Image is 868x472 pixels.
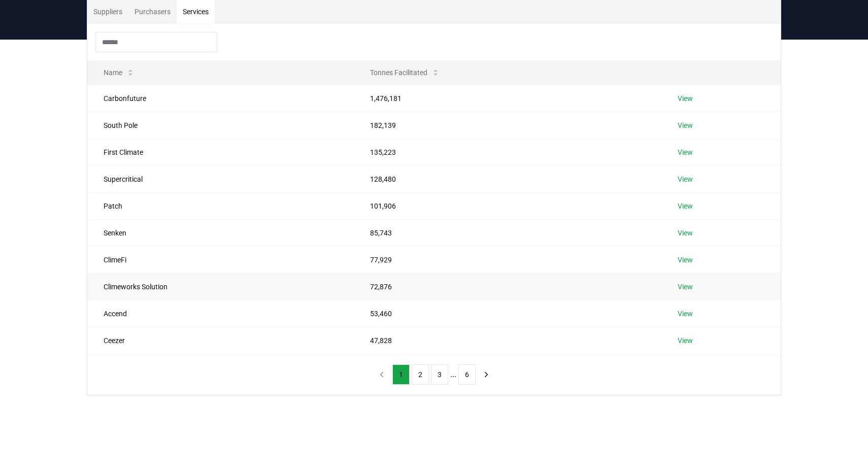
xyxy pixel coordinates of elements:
td: First Climate [87,139,354,165]
td: 182,139 [354,112,661,139]
button: 6 [458,364,476,385]
td: ClimeFi [87,246,354,273]
td: 128,480 [354,165,661,192]
a: View [678,282,693,292]
td: 135,223 [354,139,661,165]
button: 2 [412,364,429,385]
td: Climeworks Solution [87,273,354,300]
td: Ceezer [87,327,354,354]
td: 72,876 [354,273,661,300]
td: South Pole [87,112,354,139]
button: Tonnes Facilitated [362,62,448,83]
button: 3 [431,364,448,385]
td: 47,828 [354,327,661,354]
td: 1,476,181 [354,85,661,112]
a: View [678,335,693,346]
a: View [678,174,693,184]
td: 53,460 [354,300,661,327]
button: 1 [392,364,410,385]
button: next page [478,364,495,385]
button: Name [95,62,143,83]
td: Senken [87,219,354,246]
a: View [678,93,693,104]
td: Supercritical [87,165,354,192]
td: Patch [87,192,354,219]
a: View [678,228,693,238]
td: Carbonfuture [87,85,354,112]
td: Accend [87,300,354,327]
a: View [678,201,693,211]
td: 77,929 [354,246,661,273]
a: View [678,309,693,319]
a: View [678,147,693,157]
a: View [678,255,693,265]
td: 101,906 [354,192,661,219]
a: View [678,120,693,130]
li: ... [450,368,456,381]
td: 85,743 [354,219,661,246]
